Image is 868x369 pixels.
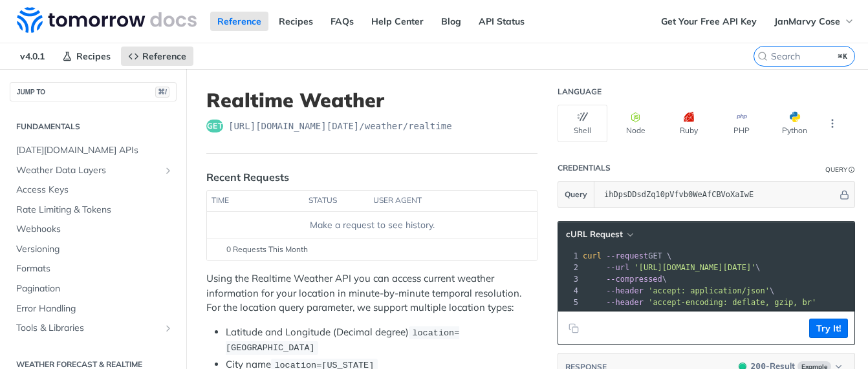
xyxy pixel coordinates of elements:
a: [DATE][DOMAIN_NAME] APIs [10,141,177,160]
a: Get Your Free API Key [654,12,764,31]
span: '[URL][DOMAIN_NAME][DATE]' [634,263,755,272]
span: 'accept-encoding: deflate, gzip, br' [648,298,816,307]
div: Language [558,87,602,97]
span: --header [606,286,644,295]
span: Formats [16,262,173,275]
button: More Languages [823,114,842,133]
a: Weather Data LayersShow subpages for Weather Data Layers [10,161,177,180]
span: Query [565,189,587,200]
div: Credentials [558,163,611,173]
a: Reference [121,47,193,66]
div: 1 [558,250,580,262]
span: cURL Request [566,229,623,240]
span: 'accept: application/json' [648,286,770,295]
span: --url [606,263,629,272]
a: Reference [210,12,268,31]
a: Access Keys [10,180,177,200]
a: API Status [472,12,532,31]
button: Shell [558,105,607,142]
span: \ [583,263,761,272]
input: apikey [598,182,838,207]
span: ⌘/ [155,87,169,98]
span: Rate Limiting & Tokens [16,204,173,216]
button: Try It! [809,319,848,338]
a: Versioning [10,240,177,259]
a: FAQs [323,12,361,31]
a: Webhooks [10,220,177,239]
button: JanMarvy Cose [767,12,862,31]
span: Pagination [16,282,173,295]
button: Query [558,182,594,207]
span: [DATE][DOMAIN_NAME] APIs [16,144,173,157]
button: Hide [838,188,851,201]
i: Information [849,167,855,173]
button: Show subpages for Weather Data Layers [163,165,173,176]
a: Pagination [10,279,177,299]
th: status [304,191,369,211]
span: --header [606,298,644,307]
span: https://api.tomorrow.io/v4/weather/realtime [228,120,452,132]
svg: More ellipsis [827,118,838,129]
th: time [207,191,304,211]
div: 3 [558,273,580,285]
a: Rate Limiting & Tokens [10,200,177,220]
button: JUMP TO⌘/ [10,82,177,101]
div: Query [825,165,847,174]
a: Blog [434,12,468,31]
span: 0 Requests This Month [226,244,308,255]
span: --compressed [606,275,662,284]
span: Access Keys [16,184,173,196]
div: 5 [558,297,580,308]
div: QueryInformation [825,165,855,174]
div: 4 [558,285,580,297]
span: JanMarvy Cose [774,16,840,27]
button: cURL Request [561,228,637,241]
span: Webhooks [16,223,173,236]
a: Recipes [272,12,320,31]
span: Recipes [76,50,111,62]
span: \ [583,275,667,284]
span: Versioning [16,243,173,256]
a: Formats [10,259,177,279]
button: Ruby [664,105,713,142]
span: Tools & Libraries [16,322,160,335]
span: curl [583,251,602,260]
li: Latitude and Longitude (Decimal degree) [226,325,537,355]
div: 2 [558,262,580,273]
button: Copy to clipboard [565,319,583,338]
span: Weather Data Layers [16,164,160,177]
button: Show subpages for Tools & Libraries [163,323,173,333]
h2: Fundamentals [10,121,177,132]
span: v4.0.1 [13,47,52,66]
button: Python [770,105,819,142]
h1: Realtime Weather [206,89,537,112]
img: Tomorrow.io Weather API Docs [17,7,197,33]
a: Tools & LibrariesShow subpages for Tools & Libraries [10,319,177,338]
kbd: ⌘K [835,50,851,63]
span: get [206,120,223,132]
span: \ [583,286,774,295]
a: Recipes [55,47,118,66]
span: GET \ [583,251,671,260]
button: PHP [717,105,766,142]
span: Error Handling [16,302,173,315]
div: Make a request to see history. [212,218,532,232]
p: Using the Realtime Weather API you can access current weather information for your location in mi... [206,271,537,315]
span: Reference [142,50,186,62]
th: user agent [369,191,511,211]
a: Help Center [364,12,431,31]
svg: Search [757,51,768,61]
button: Node [611,105,660,142]
span: --request [606,251,648,260]
a: Error Handling [10,299,177,319]
div: Recent Requests [206,169,289,185]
